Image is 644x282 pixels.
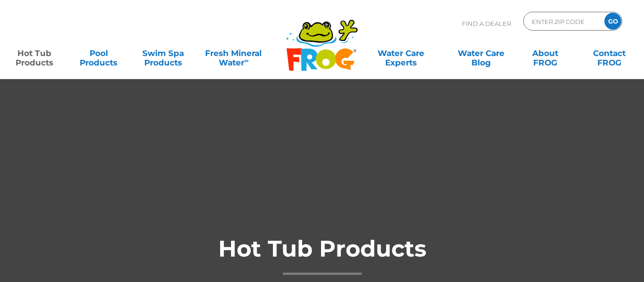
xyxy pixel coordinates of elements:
a: ContactFROG [585,44,635,63]
sup: ∞ [244,57,248,64]
a: PoolProducts [74,44,124,63]
a: Fresh MineralWater∞ [202,44,265,63]
a: AboutFROG [520,44,570,63]
a: Water CareExperts [360,44,441,63]
input: GO [604,13,621,30]
p: Find A Dealer [462,12,511,35]
a: Swim SpaProducts [138,44,188,63]
a: Hot TubProducts [9,44,59,63]
h1: Hot Tub Products [133,236,511,275]
input: Zip Code Form [531,15,594,28]
a: Water CareBlog [456,44,506,63]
